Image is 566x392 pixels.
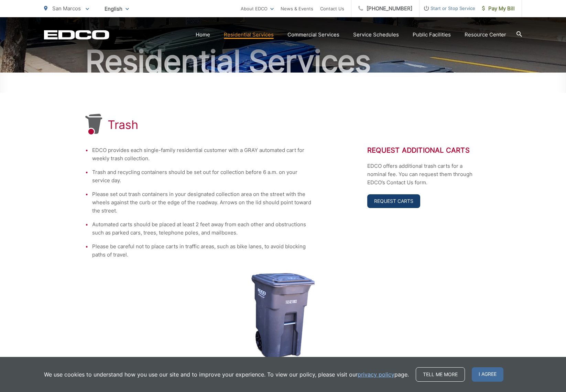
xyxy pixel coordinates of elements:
[241,4,274,13] a: About EDCO
[413,31,451,39] a: Public Facilities
[465,31,506,39] a: Resource Center
[99,3,134,15] span: English
[367,146,481,154] h2: Request Additional Carts
[92,168,312,185] li: Trash and recycling containers should be set out for collection before 6 a.m. on your service day.
[482,4,515,13] span: Pay My Bill
[358,370,394,379] a: privacy policy
[367,194,420,208] a: Request Carts
[196,31,210,39] a: Home
[224,31,274,39] a: Residential Services
[108,118,138,132] h1: Trash
[92,146,312,163] li: EDCO provides each single-family residential customer with a GRAY automated cart for weekly trash...
[320,4,344,13] a: Contact Us
[44,370,409,379] p: We use cookies to understand how you use our site and to improve your experience. To view our pol...
[44,30,109,40] a: EDCD logo. Return to the homepage.
[251,273,315,362] img: cart-trash.png
[92,220,312,237] li: Automated carts should be placed at least 2 feet away from each other and obstructions such as pa...
[287,31,339,39] a: Commercial Services
[44,44,522,79] h2: Residential Services
[281,4,313,13] a: News & Events
[353,31,399,39] a: Service Schedules
[416,367,465,382] a: Tell me more
[92,242,312,259] li: Please be careful not to place carts in traffic areas, such as bike lanes, to avoid blocking path...
[472,367,503,382] span: I agree
[92,190,312,215] li: Please set out trash containers in your designated collection area on the street with the wheels ...
[367,162,481,187] p: EDCO offers additional trash carts for a nominal fee. You can request them through EDCO’s Contact...
[52,5,81,12] span: San Marcos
